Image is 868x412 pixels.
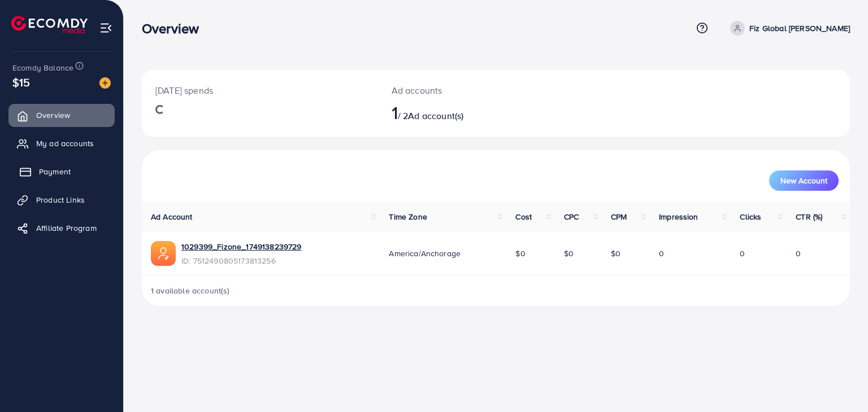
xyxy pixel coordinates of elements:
[515,248,525,259] span: $0
[408,109,463,122] span: Ad account(s)
[769,170,839,191] button: New Account
[611,248,620,259] span: $0
[12,62,73,73] span: Ecomdy Balance
[392,99,398,125] span: 1
[392,102,541,123] h2: / 2
[564,211,579,222] span: CPC
[151,211,193,222] span: Ad Account
[36,138,94,149] span: My ad accounts
[796,248,801,259] span: 0
[389,211,427,222] span: Time Zone
[389,248,461,259] span: America/Anchorage
[151,285,230,296] span: 1 available account(s)
[36,109,70,121] span: Overview
[564,248,574,259] span: $0
[151,241,176,266] img: ic-ads-acc.e4c84228.svg
[39,166,71,177] span: Payment
[36,194,85,205] span: Product Links
[780,177,827,185] span: New Account
[142,20,208,37] h3: Overview
[8,217,115,239] a: Affiliate Program
[36,222,97,234] span: Affiliate Program
[515,211,532,222] span: Cost
[181,255,301,266] span: ID: 7512490805173813256
[155,84,364,97] p: [DATE] spends
[726,21,850,36] a: Fiz Global [PERSON_NAME]
[8,160,115,183] a: Payment
[99,77,111,89] img: image
[8,189,115,211] a: Product Links
[11,16,88,33] img: logo
[99,21,112,34] img: menu
[611,211,627,222] span: CPM
[8,104,115,126] a: Overview
[392,84,541,97] p: Ad accounts
[749,21,850,35] p: Fiz Global [PERSON_NAME]
[12,74,30,90] span: $15
[8,132,115,155] a: My ad accounts
[740,211,761,222] span: Clicks
[659,248,664,259] span: 0
[740,248,745,259] span: 0
[796,211,822,222] span: CTR (%)
[659,211,698,222] span: Impression
[181,241,301,252] a: 1029399_Fizone_1749138239729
